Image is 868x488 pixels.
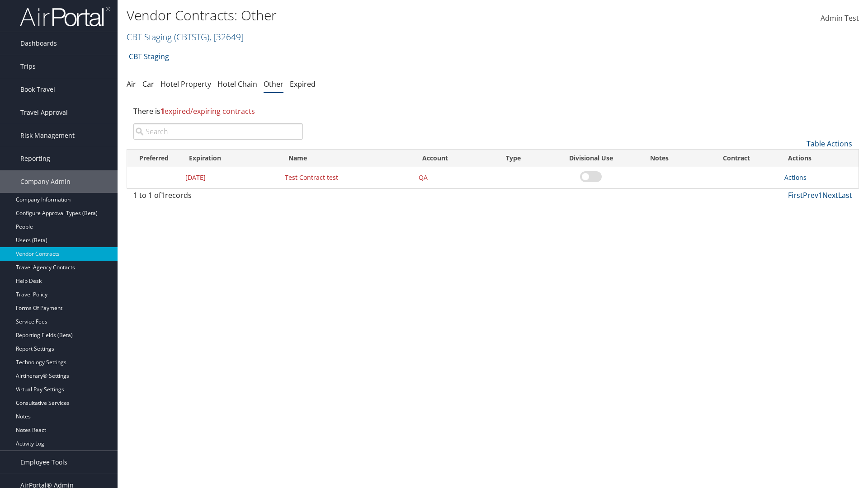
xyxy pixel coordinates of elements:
span: , [ 32649 ] [209,31,244,43]
th: Type: activate to sort column ascending [498,150,555,167]
a: Hotel Property [160,79,211,89]
a: CBT Staging [129,47,169,66]
a: Other [264,79,283,89]
a: Expired [290,79,316,89]
span: Travel Approval [20,101,68,124]
span: expired/expiring contracts [160,106,255,116]
td: [DATE] [181,167,280,188]
th: Divisional Use: activate to sort column ascending [556,150,627,167]
div: There is [127,99,859,123]
td: QA [414,167,498,188]
a: Car [142,79,154,89]
th: Name: activate to sort column ascending [280,150,414,167]
a: Table Actions [807,139,852,149]
span: Risk Management [20,124,75,147]
span: 1 [161,190,165,200]
a: Admin Test [821,5,859,33]
span: Dashboards [20,32,57,55]
span: ( CBTSTG ) [174,31,209,43]
th: Notes: activate to sort column ascending [627,150,693,167]
a: 1 [818,190,822,200]
span: Employee Tools [20,451,67,474]
a: Next [822,190,838,200]
th: Contract: activate to sort column ascending [693,150,780,167]
th: Expiration: activate to sort column descending [181,150,280,167]
th: Account: activate to sort column ascending [414,150,498,167]
span: Book Travel [20,78,55,101]
a: Actions [784,173,807,182]
input: Search [133,123,303,140]
th: Preferred: activate to sort column ascending [127,150,181,167]
div: 1 to 1 of records [133,190,303,205]
td: Test Contract test [280,167,414,188]
a: Last [838,190,852,200]
img: airportal-logo.png [20,6,110,27]
h1: Vendor Contracts: Other [127,6,615,25]
span: Trips [20,55,36,78]
a: Air [127,79,136,89]
strong: 1 [160,106,165,116]
span: Reporting [20,147,50,170]
a: CBT Staging [127,31,244,43]
a: Hotel Chain [217,79,257,89]
span: Company Admin [20,170,71,193]
span: Admin Test [821,13,859,23]
a: First [788,190,803,200]
th: Actions [780,150,859,167]
a: Prev [803,190,818,200]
